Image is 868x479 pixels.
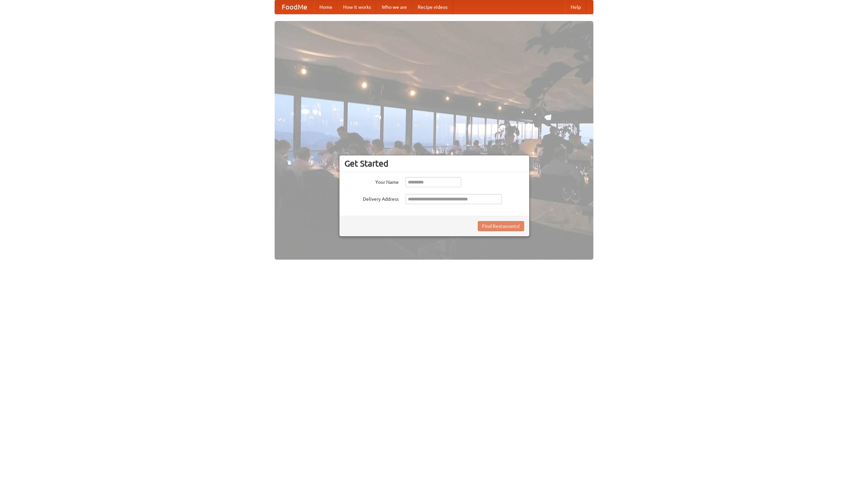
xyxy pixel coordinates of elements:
label: Your Name [344,177,399,186]
a: How it works [338,0,376,14]
a: Recipe videos [412,0,453,14]
a: Who we are [376,0,412,14]
a: Help [565,0,586,14]
label: Delivery Address [344,194,399,202]
button: Find Restaurants! [478,221,524,231]
a: FoodMe [275,0,314,14]
a: Home [314,0,338,14]
h3: Get Started [344,158,524,169]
